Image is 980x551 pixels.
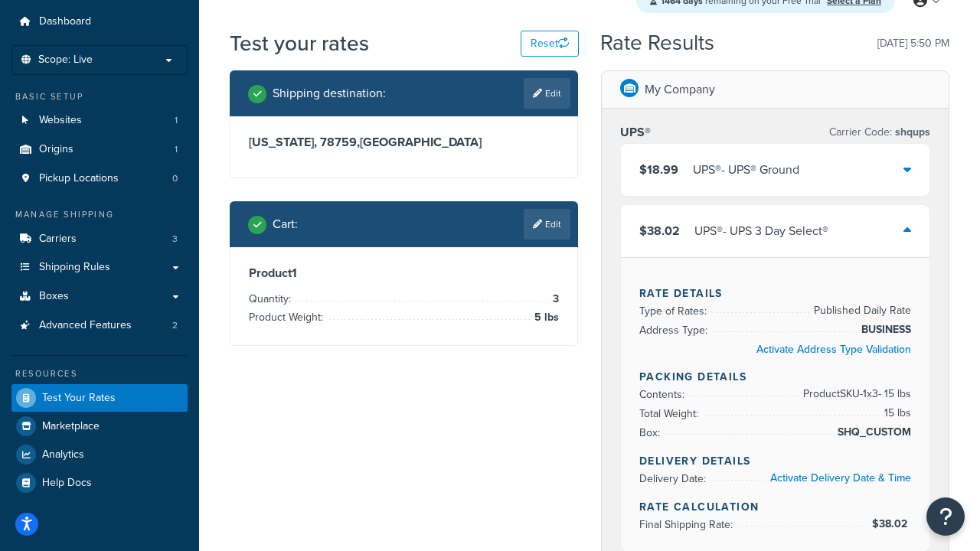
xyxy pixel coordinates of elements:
li: Carriers [11,225,188,253]
a: Help Docs [11,469,188,497]
span: 2 [172,319,178,332]
p: My Company [645,79,715,100]
li: Advanced Features [11,311,188,340]
p: Carrier Code: [829,122,930,143]
a: Websites1 [11,106,188,135]
span: Product Weight: [249,309,327,325]
a: Activate Delivery Date & Time [770,470,911,486]
span: Boxes [39,290,69,303]
span: 1 [175,143,178,156]
span: $38.02 [639,222,680,240]
div: Resources [11,367,188,380]
span: BUSINESS [857,321,911,339]
span: Box: [639,425,664,441]
button: Open Resource Center [926,497,965,536]
span: 1 [175,114,178,127]
span: Final Shipping Rate: [639,517,737,533]
span: Scope: Live [38,54,93,67]
span: Websites [39,114,82,127]
span: $18.99 [639,161,678,178]
a: Edit [524,78,570,109]
span: Address Type: [639,322,711,338]
li: Origins [11,135,188,164]
h3: UPS® [620,125,651,140]
a: Analytics [11,441,188,468]
a: Activate Address Type Validation [756,341,911,357]
span: Published Daily Rate [810,302,911,320]
span: SHQ_CUSTOM [834,423,911,442]
h2: Shipping destination : [273,86,386,100]
a: Test Your Rates [11,384,188,412]
span: Quantity: [249,291,295,307]
h2: Cart : [273,217,298,231]
span: Contents: [639,386,688,403]
span: 5 lbs [531,308,559,327]
span: Delivery Date: [639,471,710,487]
a: Marketplace [11,412,188,440]
a: Dashboard [11,8,188,36]
li: Pickup Locations [11,165,188,193]
a: Shipping Rules [11,253,188,282]
a: Carriers3 [11,225,188,253]
div: Basic Setup [11,90,188,103]
span: Total Weight: [639,406,702,422]
span: 3 [172,233,178,246]
li: Websites [11,106,188,135]
span: Analytics [42,448,84,461]
h4: Rate Details [639,285,911,302]
div: UPS® - UPS® Ground [693,159,799,181]
span: Advanced Features [39,319,132,332]
span: Product SKU-1 x 3 - 15 lbs [799,385,911,403]
span: Test Your Rates [42,392,116,405]
h4: Packing Details [639,369,911,385]
span: 0 [172,172,178,185]
span: 3 [549,290,559,308]
h3: Product 1 [249,266,559,281]
button: Reset [521,31,579,57]
a: Origins1 [11,135,188,164]
div: Manage Shipping [11,208,188,221]
span: Type of Rates: [639,303,710,319]
span: shqups [892,124,930,140]
div: UPS® - UPS 3 Day Select® [694,220,828,242]
span: Help Docs [42,477,92,490]
span: Shipping Rules [39,261,110,274]
a: Advanced Features2 [11,311,188,340]
p: [DATE] 5:50 PM [877,33,949,54]
span: Carriers [39,233,77,246]
a: Boxes [11,282,188,311]
span: $38.02 [872,516,911,532]
span: Marketplace [42,420,100,433]
span: 15 lbs [880,404,911,422]
h4: Rate Calculation [639,499,911,515]
span: Pickup Locations [39,172,119,185]
h4: Delivery Details [639,453,911,469]
h1: Test your rates [230,28,369,58]
span: Dashboard [39,15,91,28]
h2: Rate Results [600,31,714,55]
span: Origins [39,143,73,156]
a: Pickup Locations0 [11,165,188,193]
a: Edit [524,209,570,240]
h3: [US_STATE], 78759 , [GEOGRAPHIC_DATA] [249,135,559,150]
